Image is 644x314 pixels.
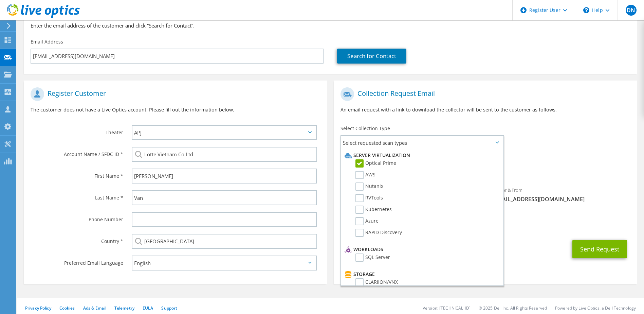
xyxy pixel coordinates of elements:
div: To [334,183,485,206]
label: AWS [355,171,375,179]
label: CLARiiON/VNX [355,278,398,286]
label: RVTools [355,194,383,202]
label: Email Address [31,38,63,45]
li: Version: [TECHNICAL_ID] [423,305,471,311]
li: Storage [343,270,499,278]
label: Preferred Email Language [31,256,123,266]
a: Support [161,305,177,311]
li: © 2025 Dell Inc. All Rights Reserved [479,305,547,311]
label: SQL Server [355,254,390,262]
h1: Collection Request Email [341,87,627,101]
a: Ads & Email [83,305,106,311]
label: Select Collection Type [341,125,390,132]
a: Privacy Policy [25,305,51,311]
span: [EMAIL_ADDRESS][DOMAIN_NAME] [492,195,630,203]
button: Send Request [572,240,627,258]
span: DN [626,5,637,16]
label: Kubernetes [355,206,392,214]
a: Search for Contact [337,49,406,64]
a: Telemetry [114,305,134,311]
label: Optical Prime [355,159,396,168]
label: Phone Number [31,212,123,223]
p: The customer does not have a Live Optics account. Please fill out the information below. [31,106,320,114]
span: Select requested scan types [341,136,503,150]
label: First Name * [31,169,123,179]
label: Account Name / SFDC ID * [31,147,123,158]
li: Powered by Live Optics, a Dell Technology [555,305,636,311]
label: Country * [31,234,123,245]
p: An email request with a link to download the collector will be sent to the customer as follows. [341,106,630,114]
label: Azure [355,217,379,225]
li: Workloads [343,245,499,254]
a: EULA [143,305,153,311]
div: Requested Collections [334,152,637,179]
label: Nutanix [355,182,383,191]
h3: Enter the email address of the customer and click “Search for Contact”. [31,22,630,29]
label: RAPID Discovery [355,229,402,237]
a: Cookies [59,305,75,311]
li: Server Virtualization [343,151,499,159]
h1: Register Customer [31,87,317,101]
label: Last Name * [31,190,123,201]
div: Sender & From [485,183,637,206]
svg: \n [583,7,589,13]
label: Theater [31,125,123,136]
div: CC & Reply To [334,210,637,233]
